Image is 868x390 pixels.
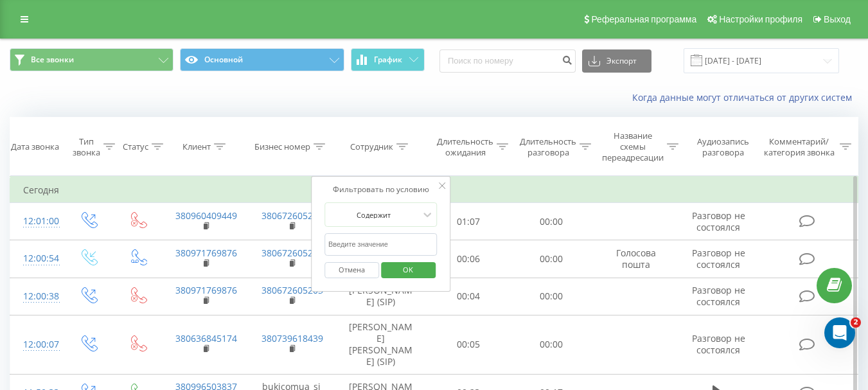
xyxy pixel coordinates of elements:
td: Сегодня [10,177,858,203]
a: 380971769876 [175,284,237,296]
td: [PERSON_NAME] (SIP) [335,278,427,315]
div: Бизнес номер [254,141,310,152]
span: График [374,55,402,64]
div: 12:00:07 [23,332,50,357]
div: Комментарий/категория звонка [761,136,837,158]
td: 00:00 [510,203,593,240]
span: Все звонки [31,55,74,65]
button: OK [381,262,436,278]
a: 380739618439 [261,332,323,344]
td: 00:06 [427,240,510,278]
div: 12:00:38 [23,284,50,309]
td: 00:04 [427,278,510,315]
span: Разговор не состоялся [692,247,745,270]
a: 380971769876 [175,247,237,259]
a: 380672605203 [261,209,323,222]
iframe: Intercom live chat [824,317,855,348]
td: 00:00 [510,315,593,374]
button: Отмена [324,262,379,278]
span: Разговор не состоялся [692,209,745,233]
div: 12:00:54 [23,246,50,271]
div: Аудиозапись разговора [691,136,756,158]
div: Длительность разговора [520,136,576,158]
td: [PERSON_NAME] [PERSON_NAME] (SIP) [335,315,427,374]
td: Голосова пошта [593,240,679,278]
div: Название схемы переадресации [602,130,664,163]
div: Тип звонка [73,136,100,158]
div: Статус [123,141,148,152]
span: Разговор не состоялся [692,284,745,308]
input: Введите значение [324,233,438,256]
span: Настройки профиля [719,14,802,24]
span: OK [390,260,426,279]
span: 2 [851,317,861,328]
a: 380636845174 [175,332,237,344]
input: Поиск по номеру [439,49,576,73]
td: 01:07 [427,203,510,240]
a: Когда данные могут отличаться от других систем [632,91,858,103]
div: 12:01:00 [23,209,50,234]
a: 380960409449 [175,209,237,222]
button: Экспорт [582,49,651,73]
div: Сотрудник [350,141,393,152]
span: Реферальная программа [591,14,696,24]
td: 00:05 [427,315,510,374]
button: Все звонки [10,48,173,71]
span: Разговор не состоялся [692,332,745,356]
a: 380672605203 [261,247,323,259]
button: График [351,48,425,71]
div: Клиент [182,141,211,152]
a: 380672605203 [261,284,323,296]
div: Дата звонка [11,141,59,152]
div: Длительность ожидания [437,136,493,158]
div: Фильтровать по условию [324,183,438,196]
button: Основной [180,48,344,71]
td: 00:00 [510,240,593,278]
td: 00:00 [510,278,593,315]
span: Выход [824,14,851,24]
